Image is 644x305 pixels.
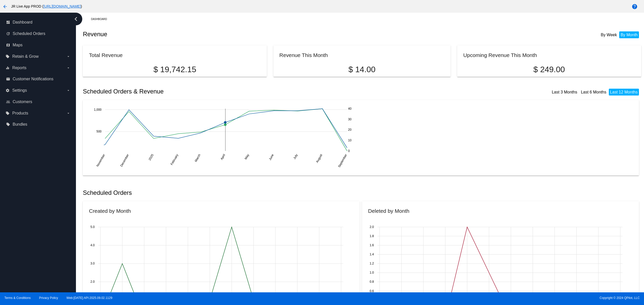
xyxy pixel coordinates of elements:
[370,253,374,256] text: 1.4
[6,100,10,104] i: people_outline
[6,111,10,115] i: local_offer
[6,32,10,36] i: update
[463,65,635,74] p: $ 249.00
[581,90,607,94] a: Last 6 Months
[552,90,577,94] a: Last 3 Months
[83,189,362,196] h2: Scheduled Orders
[11,4,82,8] span: JR Live App PROD ( )
[89,65,260,74] p: $ 19,742.15
[83,31,362,38] h2: Revenue
[6,75,70,83] a: email Customer Notifications
[370,280,374,284] text: 0.8
[370,234,374,238] text: 1.8
[6,88,10,92] i: settings
[13,122,27,127] span: Bundles
[279,52,328,58] h2: Revenue This Month
[12,88,27,93] span: Settings
[619,31,639,38] li: By Month
[220,153,226,160] text: April
[13,31,45,36] span: Scheduled Orders
[72,15,80,23] i: chevron_left
[244,153,250,160] text: May
[337,153,348,168] text: September
[348,107,352,110] text: 40
[326,296,640,300] span: Copyright © 2024 QPilot, LLC
[96,153,106,167] text: November
[6,122,10,126] i: local_offer
[83,88,362,95] h2: Scheduled Orders & Revenue
[6,77,10,81] i: email
[66,88,70,92] i: arrow_drop_down
[2,4,8,10] mat-icon: arrow_back
[6,66,10,70] i: equalizer
[370,271,374,275] text: 1.0
[66,111,70,115] i: arrow_drop_down
[268,153,275,161] text: June
[6,43,10,47] i: map
[94,108,102,111] text: 1,000
[348,117,352,121] text: 30
[12,54,38,59] span: Retain & Grow
[96,130,102,133] text: 500
[12,66,26,70] span: Reports
[170,153,179,166] text: February
[66,54,70,59] i: arrow_drop_down
[463,52,537,58] h2: Upcoming Revenue This Month
[91,15,111,23] a: Dashboard
[194,153,202,162] text: March
[368,208,409,214] h2: Deleted by Month
[348,128,352,131] text: 20
[632,4,638,10] mat-icon: help
[13,100,32,104] span: Customers
[148,153,154,161] text: 2025
[6,18,70,26] a: dashboard Dashboard
[6,120,70,128] a: local_offer Bundles
[44,4,81,8] a: [URL][DOMAIN_NAME]
[599,31,618,38] li: By Week
[91,262,95,265] text: 3.0
[6,98,70,106] a: people_outline Customers
[120,153,130,167] text: December
[91,243,95,247] text: 4.0
[279,65,445,74] p: $ 14.00
[66,66,70,70] i: arrow_drop_down
[348,139,352,142] text: 10
[315,153,323,163] text: August
[89,52,123,58] h2: Total Revenue
[6,41,70,49] a: map Maps
[6,30,70,38] a: update Scheduled Orders
[6,20,10,24] i: dashboard
[12,111,28,116] span: Products
[370,262,374,265] text: 1.2
[67,296,112,300] a: Web:[DATE] API:2025.09.02.1129
[89,208,131,214] h2: Created by Month
[39,296,58,300] a: Privacy Policy
[91,280,95,284] text: 2.0
[4,296,31,300] a: Terms & Conditions
[348,149,350,152] text: 0
[370,243,374,247] text: 1.6
[610,90,638,94] a: Last 12 Months
[13,77,53,81] span: Customer Notifications
[13,20,32,25] span: Dashboard
[370,225,374,229] text: 2.0
[91,225,95,229] text: 5.0
[13,43,23,47] span: Maps
[370,289,374,293] text: 0.6
[6,54,10,59] i: local_offer
[293,153,298,160] text: July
